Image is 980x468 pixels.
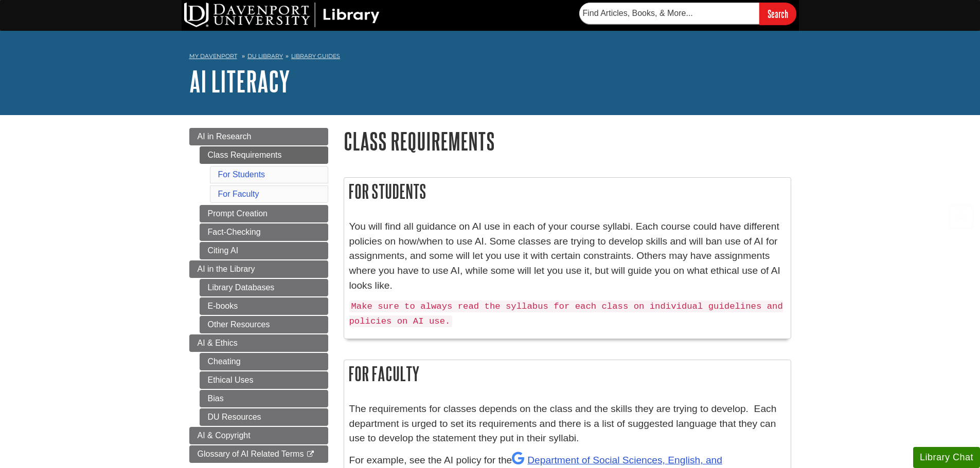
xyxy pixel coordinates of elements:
a: Bias [200,390,328,407]
a: Back to Top [945,210,977,223]
a: Fact-Checking [200,223,328,241]
button: Library Chat [913,447,980,468]
a: For Faculty [218,190,259,198]
div: Guide Page Menu [189,128,328,463]
nav: breadcrumb [189,49,791,66]
a: DU Resources [200,408,328,426]
a: Library Databases [200,279,328,296]
a: Ethical Uses [200,371,328,389]
span: AI & Copyright [198,431,251,440]
a: AI in Research [189,128,328,145]
img: DU Library [184,3,380,27]
i: This link opens in a new window [306,451,315,458]
h2: For Students [344,178,791,205]
span: AI in the Library [198,265,255,273]
a: Prompt Creation [200,205,328,222]
a: Glossary of AI Related Terms [189,445,328,463]
a: E-books [200,297,328,315]
a: AI & Copyright [189,427,328,444]
span: AI & Ethics [198,339,238,347]
form: Searches DU Library's articles, books, and more [579,3,796,25]
p: You will find all guidance on AI use in each of your course syllabi. Each course could have diffe... [349,219,786,293]
a: For Students [218,170,265,179]
input: Find Articles, Books, & More... [579,3,759,24]
span: Glossary of AI Related Terms [198,450,304,458]
p: The requirements for classes depends on the class and the skills they are trying to develop. Each... [349,402,786,446]
a: AI & Ethics [189,334,328,352]
a: Class Requirements [200,146,328,164]
a: Citing AI [200,242,328,259]
h2: For Faculty [344,360,791,387]
a: AI in the Library [189,260,328,278]
code: Make sure to always read the syllabus for each class on individual guidelines and policies on AI ... [349,301,783,327]
h1: Class Requirements [344,128,791,154]
a: My Davenport [189,52,237,61]
input: Search [759,3,796,25]
a: Other Resources [200,316,328,333]
a: AI Literacy [189,65,290,97]
span: AI in Research [198,132,252,141]
a: Cheating [200,353,328,370]
a: DU Library [247,52,283,60]
a: Library Guides [291,52,340,60]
